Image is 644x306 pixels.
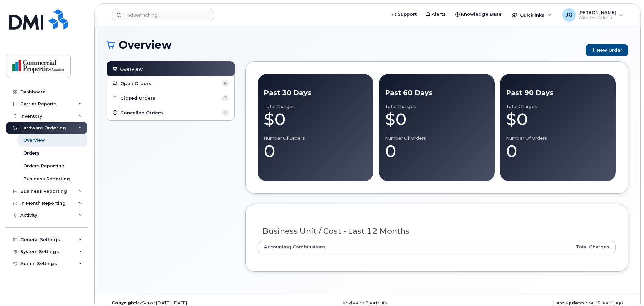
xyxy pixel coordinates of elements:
span: 0 [222,80,229,87]
span: Closed Orders [120,95,155,101]
div: Total Charges [385,104,489,110]
div: 0 [264,141,367,161]
div: Past 90 Days [506,88,610,98]
div: Total Charges [264,104,367,110]
div: Total Charges [506,104,610,110]
div: 0 [506,141,610,161]
a: Keyboard Shortcuts [343,300,387,305]
a: Overview [112,65,229,73]
span: Cancelled Orders [120,110,163,116]
div: about 5 hours ago [454,300,628,306]
div: $0 [506,109,610,129]
div: Number of Orders [264,136,367,141]
div: Number of Orders [506,136,610,141]
a: Cancelled Orders 2 [112,109,229,117]
span: 3 [222,95,229,101]
a: New Order [586,44,628,56]
div: $0 [385,109,489,129]
th: Accounting Combinations [258,241,479,253]
div: 0 [385,141,489,161]
div: Number of Orders [385,136,489,141]
h1: Overview [107,39,582,51]
span: Open Orders [120,80,151,87]
h3: Business Unit / Cost - Last 12 Months [263,227,611,235]
span: Overview [120,66,143,72]
a: Closed Orders 3 [112,94,229,102]
div: Past 30 Days [264,88,367,98]
span: 2 [222,110,229,116]
strong: Copyright [112,300,136,305]
div: Past 60 Days [385,88,489,98]
a: Open Orders 0 [112,79,229,87]
th: Total Charges [479,241,616,253]
div: $0 [264,109,367,129]
strong: Last Update [553,300,583,305]
div: MyServe [DATE]–[DATE] [107,300,281,306]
